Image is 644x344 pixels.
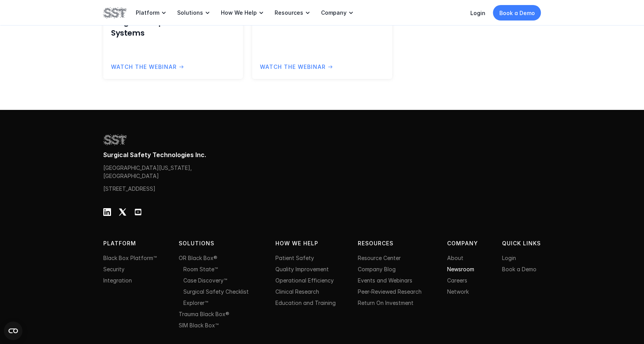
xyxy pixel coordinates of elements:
[103,151,541,159] p: Surgical Safety Technologies Inc.
[177,9,203,16] p: Solutions
[447,277,467,284] a: Careers
[358,288,422,295] a: Peer-Reviewed Research
[502,255,516,261] a: Login
[183,277,227,284] a: Case Discovery™
[103,239,151,248] p: PLATFORM
[260,63,326,71] p: Watch the Webinar
[136,9,159,16] p: Platform
[4,322,22,340] button: Open CMP widget
[179,311,229,317] a: Trauma Black Box®
[358,255,401,261] a: Resource Center
[275,239,323,248] p: HOW WE HELP
[275,266,329,272] a: Quality Improvement
[447,255,463,261] a: About
[178,64,184,70] span: arrow_right_alt
[103,255,157,261] a: Black Box Platform™
[275,9,303,16] p: Resources
[134,208,142,216] img: Youtube Logo
[183,266,218,272] a: Room State™
[493,5,541,21] a: Book a Demo
[321,9,347,16] p: Company
[111,63,177,71] p: Watch the Webinar
[103,6,126,19] img: SST logo
[275,288,319,295] a: Clinical Research
[103,277,132,284] a: Integration
[275,255,314,261] a: Patient Safety
[275,300,336,306] a: Education and Training
[447,266,474,272] a: Newsroom
[502,239,541,248] p: QUICK LINKS
[103,266,125,272] a: Security
[447,239,480,248] p: Company
[103,133,126,146] img: SST logo
[327,64,333,70] span: arrow_right_alt
[179,322,219,329] a: SIM Black Box™
[358,277,412,284] a: Events and Webinars
[183,288,249,295] a: Surgical Safety Checklist
[221,9,257,16] p: How We Help
[502,266,536,272] a: Book a Demo
[275,277,334,284] a: Operational Efficiency
[358,239,425,248] p: Resources
[358,266,396,272] a: Company Blog
[470,10,485,16] a: Login
[103,164,196,180] p: [GEOGRAPHIC_DATA][US_STATE], [GEOGRAPHIC_DATA]
[103,185,178,193] p: [STREET_ADDRESS]
[499,9,535,17] p: Book a Demo
[447,288,469,295] a: Network
[179,239,228,248] p: Solutions
[358,300,413,306] a: Return On Investment
[183,300,208,306] a: Explorer™
[179,255,217,261] a: OR Black Box®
